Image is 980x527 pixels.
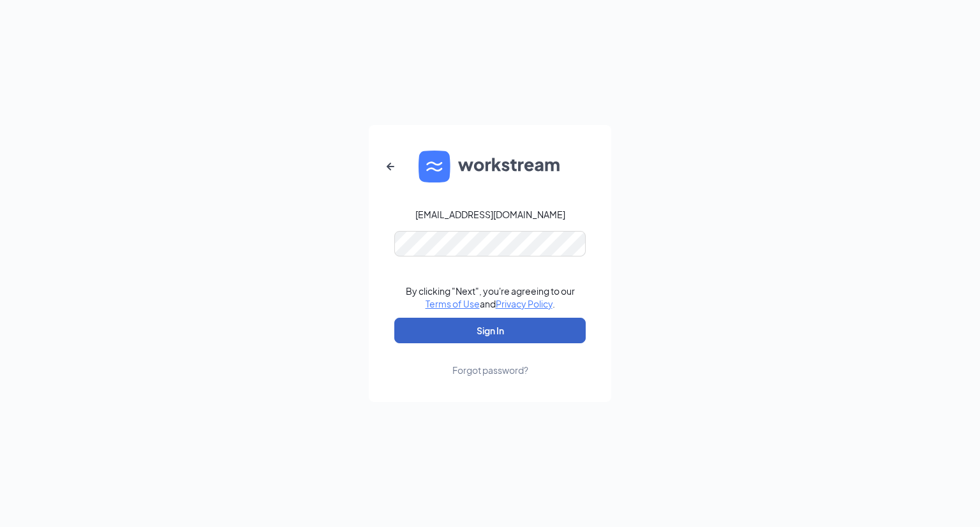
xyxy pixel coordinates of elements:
img: WS logo and Workstream text [419,151,561,182]
keeper-lock: Open Keeper Popup [560,236,575,251]
a: Privacy Policy [496,298,553,309]
div: By clicking "Next", you're agreeing to our and . [406,285,575,310]
a: Forgot password? [452,343,528,376]
div: [EMAIL_ADDRESS][DOMAIN_NAME] [415,208,565,221]
svg: ArrowLeftNew [383,159,398,174]
div: Forgot password? [452,364,528,376]
a: Terms of Use [426,298,480,309]
button: ArrowLeftNew [375,151,406,182]
button: Sign In [394,318,586,343]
